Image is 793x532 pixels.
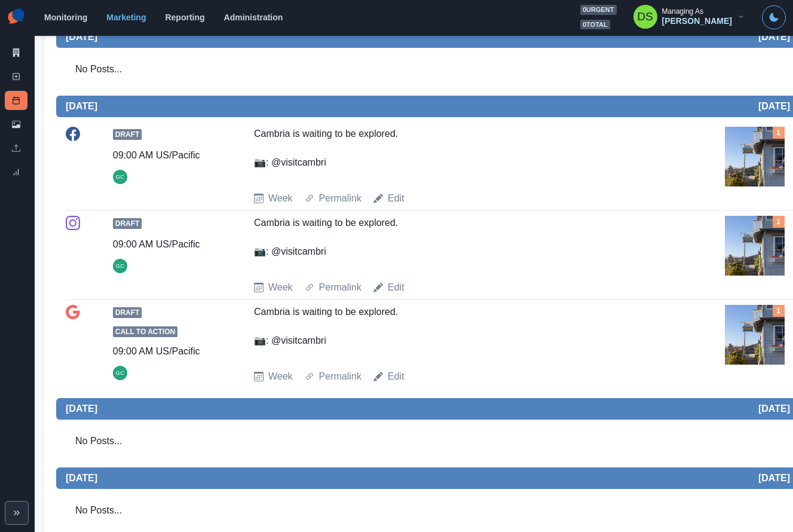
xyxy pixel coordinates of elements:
[5,91,27,110] a: Post Schedule
[624,5,755,29] button: Managing As[PERSON_NAME]
[66,472,97,484] h2: [DATE]
[116,259,124,273] div: Gizelle Carlos
[580,5,617,15] span: 0 urgent
[773,305,785,317] div: Total Media Attached
[66,100,97,112] h2: [DATE]
[268,280,293,295] a: Week
[106,13,146,22] a: Marketing
[662,16,732,26] div: [PERSON_NAME]
[662,7,703,16] div: Managing As
[254,216,673,271] div: Cambria is waiting to be explored. 📷: @visitcambri
[113,344,200,359] div: 09:00 AM US/Pacific
[113,237,200,252] div: 09:00 AM US/Pacific
[388,369,405,384] a: Edit
[725,305,785,365] img: pryhnemj4d8z4ywkhhf8
[165,13,204,22] a: Reporting
[116,170,124,184] div: Gizelle Carlos
[5,115,27,134] a: Media Library
[388,280,405,295] a: Edit
[725,127,785,186] img: pryhnemj4d8z4ywkhhf8
[5,43,27,62] a: Marketing Summary
[116,366,124,380] div: Gizelle Carlos
[113,148,200,163] div: 09:00 AM US/Pacific
[319,280,362,295] a: Permalink
[773,127,785,139] div: Total Media Attached
[254,305,673,360] div: Cambria is waiting to be explored. 📷: @visitcambri
[637,2,653,31] div: Dakota Saunders
[5,139,27,158] a: Uploads
[113,307,142,318] span: Draft
[224,13,283,22] a: Administration
[268,191,293,206] a: Week
[762,5,786,29] button: Toggle Mode
[388,191,405,206] a: Edit
[66,31,97,42] h2: [DATE]
[725,216,785,276] img: pryhnemj4d8z4ywkhhf8
[580,20,610,30] span: 0 total
[5,163,27,182] a: Review Summary
[5,501,29,525] button: Expand
[319,369,362,384] a: Permalink
[319,191,362,206] a: Permalink
[254,127,673,182] div: Cambria is waiting to be explored. 📷: @visitcambri
[113,218,142,229] span: Draft
[268,369,293,384] a: Week
[773,216,785,228] div: Total Media Attached
[66,403,97,414] h2: [DATE]
[5,67,27,86] a: New Post
[44,13,87,22] a: Monitoring
[113,326,177,337] span: Call to Action
[113,129,142,140] span: Draft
